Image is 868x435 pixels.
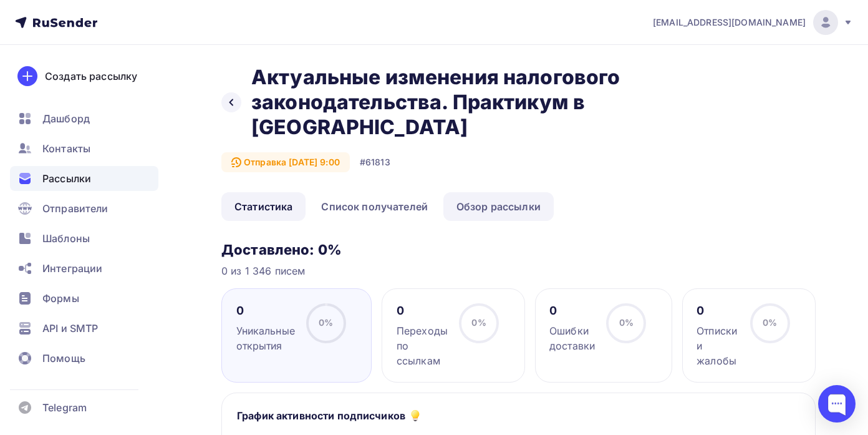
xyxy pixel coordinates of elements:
[236,303,295,318] div: 0
[10,286,158,311] a: Формы
[763,317,777,328] span: 0%
[308,192,441,221] a: Список получателей
[42,171,91,186] span: Рассылки
[221,263,816,278] div: 0 из 1 346 писем
[45,69,137,84] div: Создать рассылку
[10,136,158,161] a: Контакты
[237,408,405,423] h5: График активности подписчиков
[319,317,333,328] span: 0%
[397,303,448,318] div: 0
[549,323,595,353] div: Ошибки доставки
[697,323,738,368] div: Отписки и жалобы
[42,231,90,246] span: Шаблоны
[221,241,816,258] h3: Доставлено: 0%
[549,303,595,318] div: 0
[42,291,79,306] span: Формы
[42,321,98,336] span: API и SMTP
[397,323,448,368] div: Переходы по ссылкам
[443,192,554,221] a: Обзор рассылки
[221,152,350,172] div: Отправка [DATE] 9:00
[42,141,90,156] span: Контакты
[10,226,158,251] a: Шаблоны
[42,261,102,276] span: Интеграции
[619,317,634,328] span: 0%
[10,106,158,131] a: Дашборд
[236,323,295,353] div: Уникальные открытия
[10,196,158,221] a: Отправители
[653,10,853,35] a: [EMAIL_ADDRESS][DOMAIN_NAME]
[653,16,806,29] span: [EMAIL_ADDRESS][DOMAIN_NAME]
[42,201,109,216] span: Отправители
[471,317,486,328] span: 0%
[42,111,90,126] span: Дашборд
[251,65,628,140] h2: Актуальные изменения налогового законодательства. Практикум в [GEOGRAPHIC_DATA]
[360,156,390,169] div: #61813
[221,192,306,221] a: Статистика
[42,400,87,415] span: Telegram
[697,303,738,318] div: 0
[10,166,158,191] a: Рассылки
[42,351,85,366] span: Помощь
